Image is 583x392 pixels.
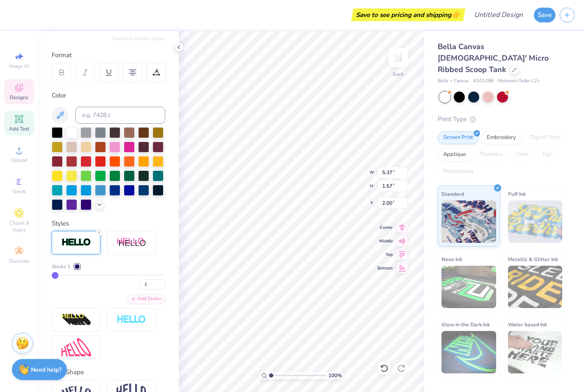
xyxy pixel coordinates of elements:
img: Water based Ink [508,331,563,373]
img: Negative Space [117,315,146,325]
img: Back [390,49,407,66]
div: Print Type [438,114,566,124]
div: Embroidery [481,131,522,144]
span: 100 % [328,372,342,379]
input: e.g. 7428 c [75,107,165,124]
span: Upload [11,157,28,164]
img: Stroke [61,238,91,247]
div: Styles [52,219,165,228]
span: Bella + Canvas [438,78,469,85]
img: Free Distort [61,338,91,356]
div: Text Shape [52,367,165,377]
span: Image AI [9,63,29,70]
div: Applique [438,148,472,161]
span: Decorate [9,258,29,264]
div: Color [52,91,165,100]
span: Bella Canvas [DEMOGRAPHIC_DATA]' Micro Ribbed Scoop Tank [438,42,549,75]
div: Save to see pricing and shipping [353,8,463,21]
span: Top [378,252,393,258]
img: Puff Ink [508,200,563,243]
span: Clipart & logos [4,220,34,233]
div: Rhinestones [438,165,479,178]
span: Designs [10,94,28,101]
span: # 1012BE [473,78,494,85]
span: 👉 [451,9,461,19]
span: Neon Ink [441,255,462,264]
div: Screen Print [438,131,479,144]
span: Water based Ink [508,320,547,329]
button: Save [534,8,555,22]
div: Add Stroke [127,294,165,304]
span: Greek [13,188,26,195]
strong: Need help? [31,366,61,374]
img: Metallic & Glitter Ink [508,266,563,308]
img: Glow in the Dark Ink [441,331,496,373]
div: Digital Print [524,131,565,144]
span: Glow in the Dark Ink [441,320,490,329]
input: Untitled Design [467,6,530,23]
img: Neon Ink [441,266,496,308]
span: Minimum Order: 12 + [498,78,540,85]
span: Puff Ink [508,189,526,198]
span: Add Text [9,125,29,132]
span: Stroke 1 [52,263,70,270]
div: Format [52,50,166,60]
span: Bottom [378,265,393,271]
div: Vinyl [511,148,534,161]
span: Standard [441,189,464,198]
img: Shadow [117,237,146,248]
div: Transfers [474,148,508,161]
span: Center [378,225,393,231]
span: Middle [378,238,393,244]
div: Foil [537,148,557,161]
button: Switch to Greek Letters [112,35,165,42]
img: Standard [441,200,496,243]
img: 3d Illusion [61,313,91,327]
span: Metallic & Glitter Ink [508,255,558,264]
div: Back [393,70,404,78]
